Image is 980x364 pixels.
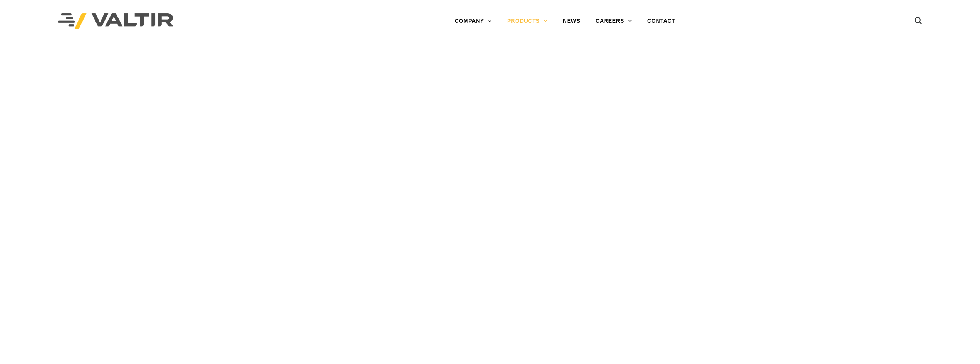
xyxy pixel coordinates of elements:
[58,13,173,29] img: Valtir
[588,13,640,29] a: CAREERS
[640,13,683,29] a: CONTACT
[499,13,555,29] a: PRODUCTS
[447,13,499,29] a: COMPANY
[555,13,588,29] a: NEWS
